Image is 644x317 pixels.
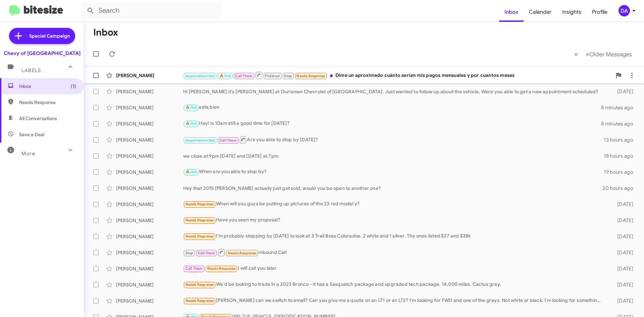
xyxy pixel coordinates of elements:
[183,136,604,144] div: Are you able to stop by [DATE]?
[606,233,639,240] div: [DATE]
[116,201,183,208] div: [PERSON_NAME]
[185,218,214,222] span: Needs Response
[185,251,194,255] span: Stop
[183,281,606,288] div: We'd be looking to trade in a 2023 Bronco - it has a Sasquatch package and upgraded tech package....
[185,266,203,271] span: Call Them
[235,74,253,78] span: Call Them
[198,251,215,255] span: Call Them
[19,115,57,122] span: All Conversations
[183,216,606,224] div: Have you seen my proposal?
[116,265,183,272] div: [PERSON_NAME]
[499,2,524,22] a: Inbox
[116,137,183,143] div: [PERSON_NAME]
[219,138,237,143] span: Call Them
[19,83,76,90] span: Inbox
[297,74,325,78] span: Needs Response
[606,201,639,208] div: [DATE]
[571,47,636,61] nav: Page navigation example
[589,51,632,58] span: Older Messages
[604,137,639,143] div: 13 hours ago
[185,138,215,143] span: Appointment Set
[183,265,606,272] div: I will call you later
[116,249,183,256] div: [PERSON_NAME]
[183,232,606,240] div: I'm probably stopping by [DATE] to look at 3 Trail Boss Colorados. 2 white and 1 silver. The ones...
[574,50,578,58] span: «
[185,74,215,78] span: Appointment Set
[582,47,636,61] button: Next
[207,266,236,271] span: Needs Response
[606,281,639,288] div: [DATE]
[183,168,604,176] div: When are you able to stop by?
[116,120,183,127] div: [PERSON_NAME]
[265,74,280,78] span: Finished
[586,50,589,58] span: »
[185,170,197,174] span: 🔥 Hot
[185,234,214,239] span: Needs Response
[183,185,602,192] div: Hey that 2015 [PERSON_NAME] actually just got sold, would you be open to another one?
[29,33,70,39] span: Special Campaign
[116,104,183,111] div: [PERSON_NAME]
[183,153,604,159] div: we close at 9pm [DATE] and [DATE] at 7pm
[19,99,76,106] span: Needs Response
[601,104,639,111] div: 8 minutes ago
[606,265,639,272] div: [DATE]
[183,104,601,111] div: esta bien
[604,169,639,175] div: 19 hours ago
[21,151,35,157] span: More
[183,200,606,208] div: When will you guys be putting up pictures of the 23 red model y?
[228,251,256,255] span: Needs Response
[81,3,222,19] input: Search
[116,233,183,240] div: [PERSON_NAME]
[116,281,183,288] div: [PERSON_NAME]
[183,248,606,257] div: Inbound Call
[570,47,582,61] button: Previous
[601,120,639,127] div: 8 minutes ago
[602,185,639,192] div: 20 hours ago
[4,50,80,57] div: Chevy of [GEOGRAPHIC_DATA]
[619,5,630,16] div: DA
[9,28,75,44] a: Special Campaign
[116,185,183,192] div: [PERSON_NAME]
[116,217,183,224] div: [PERSON_NAME]
[183,88,606,95] div: Hi [PERSON_NAME] it's [PERSON_NAME] at Ourisman Chevrolet of [GEOGRAPHIC_DATA]. Just wanted to fo...
[185,282,214,287] span: Needs Response
[185,202,214,206] span: Needs Response
[71,83,76,90] span: (1)
[116,88,183,95] div: [PERSON_NAME]
[185,121,197,126] span: 🔥 Hot
[604,153,639,159] div: 18 hours ago
[606,249,639,256] div: [DATE]
[19,131,44,138] span: Save a Deal
[606,88,639,95] div: [DATE]
[284,74,292,78] span: Stop
[524,2,557,22] a: Calendar
[219,74,231,78] span: 🔥 Hot
[21,67,41,73] span: Labels
[93,27,118,38] h1: Inbox
[587,2,613,22] a: Profile
[183,297,606,305] div: [PERSON_NAME] can we switch to email? Can you give me a quote on an LT1 or an LT2? I'm looking fo...
[116,298,183,304] div: [PERSON_NAME]
[606,217,639,224] div: [DATE]
[116,169,183,175] div: [PERSON_NAME]
[185,105,197,110] span: 🔥 Hot
[116,153,183,159] div: [PERSON_NAME]
[606,298,639,304] div: [DATE]
[613,5,637,16] button: DA
[185,299,214,303] span: Needs Response
[183,71,612,80] div: Dime un aproximado cuánto serían mis pagos mensuales y por cuantos meses
[116,72,183,79] div: [PERSON_NAME]
[183,120,601,127] div: Hey! is 10am still a good time for [DATE]?
[557,2,587,22] a: Insights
